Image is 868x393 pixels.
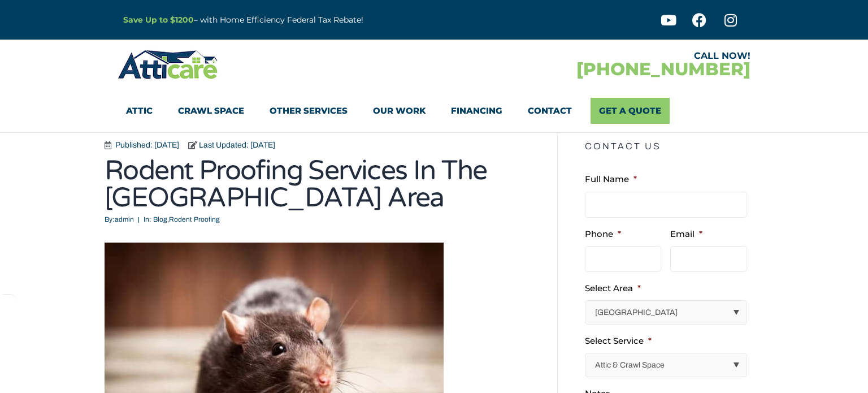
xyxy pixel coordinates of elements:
a: Rodent Proofing [169,215,220,223]
h1: Rodent Proofing Services In The [GEOGRAPHIC_DATA] Area [105,157,540,211]
a: Attic [126,98,153,124]
label: Phone [585,228,621,240]
a: Our Work [373,98,426,124]
a: Save Up to $1200 [123,15,194,25]
span: In: [144,215,151,223]
label: Select Area [585,283,641,294]
a: Other Services [270,98,348,124]
label: Full Name [585,174,637,185]
p: – with Home Efficiency Federal Tax Rebate! [123,14,489,27]
span: Published: [DATE] [112,139,179,152]
span: Last Updated: [DATE] [196,139,275,152]
span: admin [105,214,134,226]
label: Select Service [585,335,652,347]
a: Financing [451,98,502,124]
nav: Menu [126,98,742,124]
div: CALL NOW! [434,51,750,61]
a: Crawl Space [178,98,244,124]
a: Blog [153,215,167,223]
span: By: [105,215,115,223]
h5: Contact Us [585,133,756,160]
span: , [153,215,220,223]
a: Get A Quote [591,98,670,124]
label: Email [670,228,702,240]
a: Contact [528,98,572,124]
